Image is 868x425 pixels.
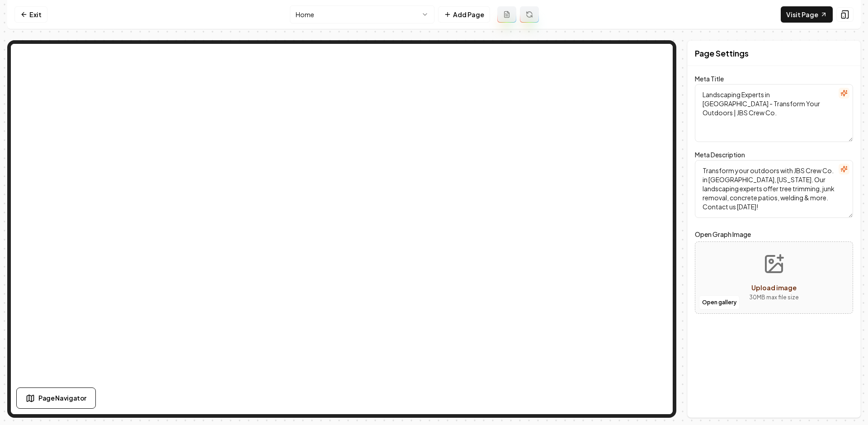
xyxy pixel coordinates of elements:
[695,229,853,240] label: Open Graph Image
[742,246,806,309] button: Upload image
[520,6,539,23] button: Regenerate page
[695,47,749,60] h2: Page Settings
[751,283,797,292] span: Upload image
[38,393,86,403] span: Page Navigator
[14,6,47,23] a: Exit
[749,293,799,302] p: 30 MB max file size
[497,6,516,23] button: Add admin page prompt
[699,295,740,310] button: Open gallery
[781,6,833,23] a: Visit Page
[695,151,745,159] label: Meta Description
[438,6,490,23] button: Add Page
[695,75,724,83] label: Meta Title
[16,387,96,409] button: Page Navigator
